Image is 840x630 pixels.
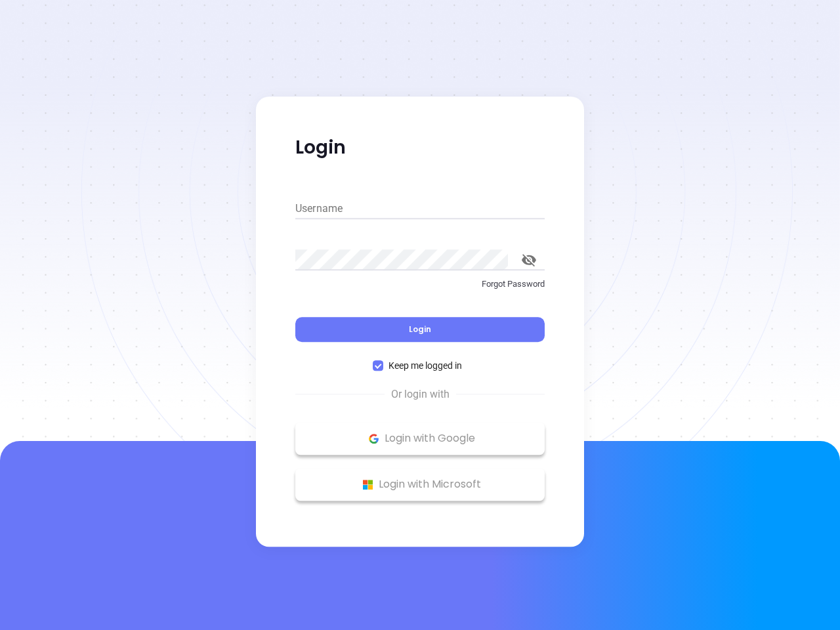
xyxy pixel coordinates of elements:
span: Login [409,324,431,335]
p: Login with Microsoft [302,474,538,494]
button: Google Logo Login with Google [295,422,545,455]
button: Login [295,317,545,342]
p: Login [295,136,545,159]
p: Forgot Password [295,278,545,291]
button: Microsoft Logo Login with Microsoft [295,468,545,501]
span: Or login with [385,387,456,402]
span: Keep me logged in [383,358,467,373]
a: Forgot Password [295,278,545,301]
img: Microsoft Logo [360,476,376,493]
img: Google Logo [366,430,382,447]
button: toggle password visibility [513,244,545,276]
p: Login with Google [302,429,538,448]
